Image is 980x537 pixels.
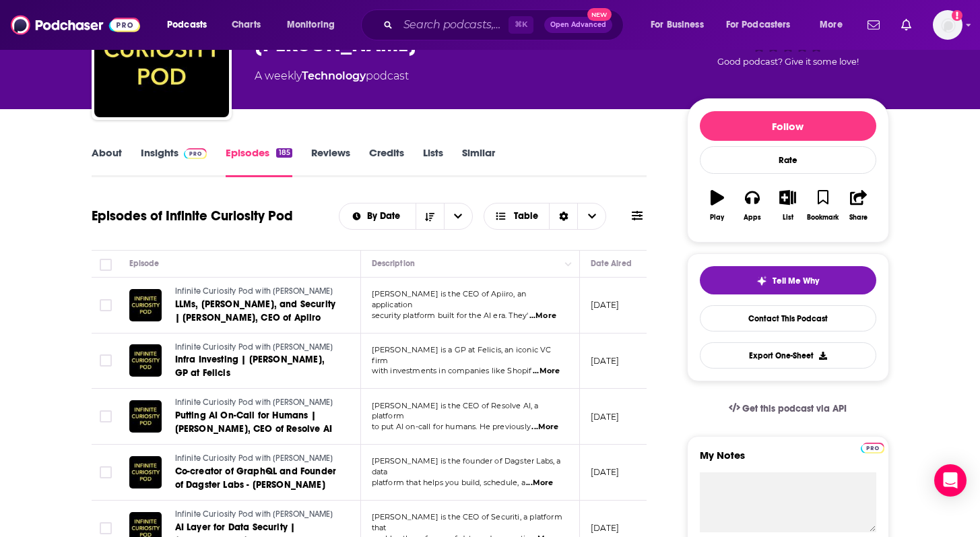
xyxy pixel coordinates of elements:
[862,13,885,36] a: Show notifications dropdown
[587,8,612,21] span: New
[175,398,333,407] span: Infinite Curiosity Pod with [PERSON_NAME]
[255,68,409,84] div: A weekly podcast
[175,286,337,298] a: Infinite Curiosity Pod with [PERSON_NAME]
[175,353,337,380] a: Infra Investing | [PERSON_NAME], GP at Felicis
[509,16,533,34] span: ⌘ K
[372,478,525,487] span: platform that helps you build, schedule, a
[896,13,917,36] a: Show notifications dropdown
[861,441,884,453] a: Pro website
[175,354,325,379] span: Infra Investing | [PERSON_NAME], GP at Felicis
[372,422,531,431] span: to put AI on-call for humans. He previously
[175,409,337,436] a: Putting AI On-Call for Humans | [PERSON_NAME], CEO of Resolve AI
[100,522,112,534] span: Toggle select row
[372,512,562,532] span: [PERSON_NAME] is the CEO of Securiti, a platform that
[933,10,962,40] button: Show profile menu
[100,354,112,367] span: Toggle select row
[175,342,333,352] span: Infinite Curiosity Pod with [PERSON_NAME]
[372,255,415,272] div: Description
[372,456,561,476] span: [PERSON_NAME] is the founder of Dagster Labs, a data
[175,509,333,519] span: Infinite Curiosity Pod with [PERSON_NAME]
[372,401,539,421] span: [PERSON_NAME] is the CEO of Resolve AI, a platform
[339,212,416,221] button: open menu
[544,17,612,33] button: Open AdvancedNew
[100,299,112,311] span: Toggle select row
[744,214,761,222] div: Apps
[175,410,332,435] span: Putting AI On-Call for Humans | [PERSON_NAME], CEO of Resolve AI
[484,203,607,230] button: Choose View
[175,453,337,465] a: Infinite Curiosity Pod with [PERSON_NAME]
[773,276,819,286] span: Tell Me Why
[591,411,620,422] p: [DATE]
[700,305,876,331] a: Contact This Podcast
[591,299,620,311] p: [DATE]
[423,146,443,177] a: Lists
[11,12,140,38] img: Podchaser - Follow, Share and Rate Podcasts
[726,15,791,34] span: For Podcasters
[226,146,292,177] a: Episodes185
[531,422,558,433] span: ...More
[806,181,841,230] button: Bookmark
[591,522,620,534] p: [DATE]
[141,146,207,177] a: InsightsPodchaser Pro
[311,146,350,177] a: Reviews
[175,397,337,409] a: Infinite Curiosity Pod with [PERSON_NAME]
[129,255,160,272] div: Episode
[444,203,472,229] button: open menu
[529,311,556,321] span: ...More
[175,453,333,463] span: Infinite Curiosity Pod with [PERSON_NAME]
[372,289,527,309] span: [PERSON_NAME] is the CEO of Apiiro, an application
[302,69,366,82] a: Technology
[700,181,735,230] button: Play
[372,345,552,365] span: [PERSON_NAME] is a GP at Felicis, an iconic VC firm
[717,57,859,67] span: Good podcast? Give it some love!
[287,15,335,34] span: Monitoring
[339,203,473,230] h2: Choose List sort
[514,212,538,221] span: Table
[374,9,636,40] div: Search podcasts, credits, & more...
[175,466,337,491] span: Co-creator of GraphQL and Founder of Dagster Labs - [PERSON_NAME]
[277,14,352,36] button: open menu
[700,266,876,294] button: tell me why sparkleTell Me Why
[700,146,876,174] div: Rate
[560,256,577,272] button: Column Actions
[710,214,724,222] div: Play
[372,366,532,375] span: with investments in companies like Shopif
[700,342,876,369] button: Export One-Sheet
[742,403,847,414] span: Get this podcast via API
[533,366,560,377] span: ...More
[276,148,292,158] div: 185
[549,203,577,229] div: Sort Direction
[100,410,112,422] span: Toggle select row
[933,10,962,40] img: User Profile
[717,14,810,36] button: open menu
[735,181,770,230] button: Apps
[849,214,868,222] div: Share
[372,311,529,320] span: security platform built for the AI era. They'
[952,10,962,21] svg: Add a profile image
[934,464,967,497] div: Open Intercom Messenger
[398,14,509,36] input: Search podcasts, credits, & more...
[232,15,261,34] span: Charts
[175,465,337,492] a: Co-creator of GraphQL and Founder of Dagster Labs - [PERSON_NAME]
[223,14,269,36] a: Charts
[167,15,207,34] span: Podcasts
[184,148,207,159] img: Podchaser Pro
[92,146,122,177] a: About
[820,15,843,34] span: More
[526,478,553,488] span: ...More
[861,443,884,453] img: Podchaser Pro
[175,286,333,296] span: Infinite Curiosity Pod with [PERSON_NAME]
[841,181,876,230] button: Share
[462,146,495,177] a: Similar
[591,355,620,367] p: [DATE]
[175,342,337,354] a: Infinite Curiosity Pod with [PERSON_NAME]
[700,111,876,141] button: Follow
[783,214,793,222] div: List
[770,181,805,230] button: List
[416,203,444,229] button: Sort Direction
[591,255,632,272] div: Date Aired
[175,509,337,521] a: Infinite Curiosity Pod with [PERSON_NAME]
[807,214,839,222] div: Bookmark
